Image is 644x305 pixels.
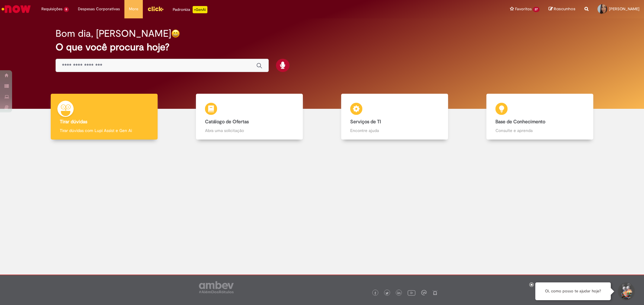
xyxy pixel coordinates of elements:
div: Oi, como posso te ajudar hoje? [535,282,611,300]
img: ServiceNow [1,3,32,15]
img: happy-face.png [171,29,180,38]
span: Favoritos [515,6,532,12]
span: Rascunhos [554,6,575,12]
h2: O que você procura hoje? [56,42,588,52]
img: logo_footer_youtube.png [408,289,415,297]
b: Base de Conhecimento [495,119,545,125]
img: logo_footer_naosei.png [432,290,438,295]
p: Tirar dúvidas com Lupi Assist e Gen Ai [60,127,149,134]
p: Abra uma solicitação [205,127,294,134]
img: logo_footer_facebook.png [374,292,377,295]
span: [PERSON_NAME] [609,6,639,11]
a: Tirar dúvidas Tirar dúvidas com Lupi Assist e Gen Ai [32,94,177,140]
b: Tirar dúvidas [60,119,87,125]
b: Catálogo de Ofertas [205,119,249,125]
a: Serviços de TI Encontre ajuda [322,94,467,140]
p: +GenAi [193,6,207,13]
img: logo_footer_linkedin.png [397,291,400,295]
img: logo_footer_twitter.png [386,292,389,295]
button: Iniciar Conversa de Suporte [617,282,635,300]
span: 8 [64,7,69,12]
span: More [129,6,138,12]
p: Encontre ajuda [350,127,439,134]
h2: Bom dia, [PERSON_NAME] [56,28,171,39]
span: Despesas Corporativas [78,6,120,12]
a: Rascunhos [549,6,575,12]
p: Consulte e aprenda [495,127,584,134]
span: Requisições [41,6,62,12]
b: Serviços de TI [350,119,381,125]
a: Base de Conhecimento Consulte e aprenda [467,94,612,140]
a: Catálogo de Ofertas Abra uma solicitação [177,94,322,140]
img: click_logo_yellow_360x200.png [147,4,164,13]
span: 27 [533,7,540,12]
img: logo_footer_ambev_rotulo_gray.png [199,281,234,293]
div: Padroniza [173,6,207,13]
img: logo_footer_workplace.png [421,290,427,295]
